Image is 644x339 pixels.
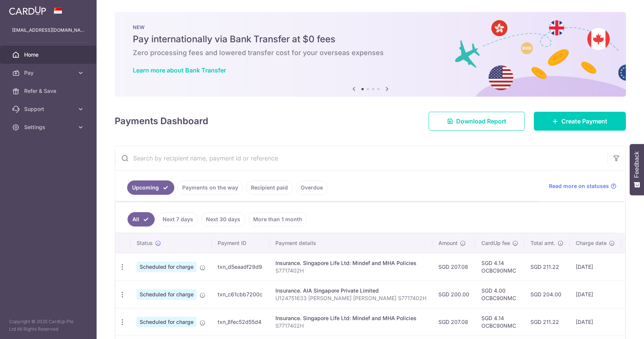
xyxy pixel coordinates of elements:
[456,117,506,126] span: Download Report
[127,180,174,195] a: Upcoming
[432,280,475,308] td: SGD 200.00
[212,253,269,280] td: txn_d5eaadf29d9
[570,280,621,308] td: [DATE]
[212,280,269,308] td: txn_c61cbb7200c
[549,182,609,190] span: Read more on statuses
[24,51,74,59] span: Home
[524,253,570,280] td: SGD 211.22
[24,69,74,77] span: Pay
[275,287,426,294] div: Insurance. AIA Singapore Private Limited
[475,308,524,336] td: SGD 4.14 OCBC90NMC
[269,233,432,253] th: Payment details
[524,308,570,336] td: SGD 211.22
[561,117,607,126] span: Create Payment
[630,144,644,195] button: Feedback - Show survey
[475,280,524,308] td: SGD 4.00 OCBC90NMC
[524,280,570,308] td: SGD 204.00
[115,114,208,128] h4: Payments Dashboard
[530,239,555,247] span: Total amt.
[475,253,524,280] td: SGD 4.14 OCBC90NMC
[534,112,626,131] a: Create Payment
[12,26,85,34] p: [EMAIL_ADDRESS][DOMAIN_NAME]
[115,12,626,97] img: Bank transfer banner
[158,212,198,227] a: Next 7 days
[212,308,269,336] td: txn_8fec52d55d4
[570,253,621,280] td: [DATE]
[128,212,155,227] a: All
[296,180,328,195] a: Overdue
[438,239,458,247] span: Amount
[432,308,475,336] td: SGD 207.08
[137,239,153,247] span: Status
[275,294,426,302] p: U124751633 [PERSON_NAME] [PERSON_NAME] S7717402H
[115,146,607,170] input: Search by recipient name, payment id or reference
[549,182,616,190] a: Read more on statuses
[570,308,621,336] td: [DATE]
[9,6,46,15] img: CardUp
[137,262,197,272] span: Scheduled for charge
[24,105,74,113] span: Support
[576,239,607,247] span: Charge date
[275,314,426,322] div: Insurance. Singapore Life Ltd: Mindef and MHA Policies
[133,33,608,45] h5: Pay internationally via Bank Transfer at $0 fees
[248,212,307,227] a: More than 1 month
[137,289,197,300] span: Scheduled for charge
[137,317,197,327] span: Scheduled for charge
[212,233,269,253] th: Payment ID
[201,212,245,227] a: Next 30 days
[633,151,640,178] span: Feedback
[133,24,608,30] p: NEW
[481,239,510,247] span: CardUp fee
[275,322,426,330] p: S7717402H
[432,253,475,280] td: SGD 207.08
[177,180,243,195] a: Payments on the way
[275,259,426,267] div: Insurance. Singapore Life Ltd: Mindef and MHA Policies
[429,112,525,131] a: Download Report
[133,48,608,57] h6: Zero processing fees and lowered transfer cost for your overseas expenses
[275,267,426,274] p: S7717402H
[24,87,74,95] span: Refer & Save
[133,66,226,74] a: Learn more about Bank Transfer
[246,180,293,195] a: Recipient paid
[24,123,74,131] span: Settings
